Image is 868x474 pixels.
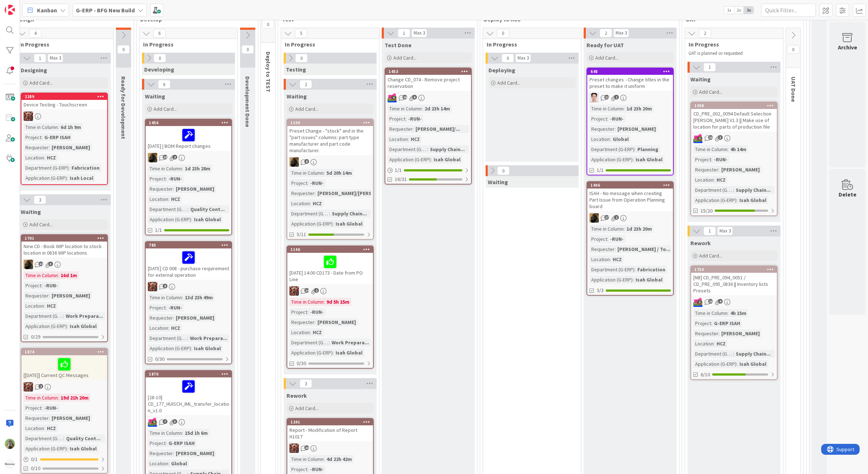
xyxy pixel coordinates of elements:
div: JK [21,382,107,392]
div: 4h 14m [729,145,748,153]
div: Max 3 [414,31,425,35]
div: ll [587,93,673,102]
div: 1874 [21,349,107,355]
span: In Progress [285,41,370,48]
span: Deploying [488,66,515,74]
div: Fabrication [636,266,667,274]
div: HCZ [409,135,422,143]
div: 1146 [287,246,373,253]
div: JK [21,112,107,121]
span: : [607,235,608,243]
div: Department (G-ERP) [589,266,634,274]
div: Application (G-ERP) [589,155,633,163]
span: : [44,154,45,162]
span: : [422,105,423,113]
span: : [182,165,183,173]
span: : [624,225,625,233]
div: 785[DATE] CD 008 - purchase requirement for external operation [146,242,231,280]
span: : [413,125,414,133]
p: UAT is planned or requested [689,50,774,56]
div: [PERSON_NAME] [174,185,216,193]
div: 1100 [287,119,373,126]
span: : [69,164,70,172]
div: Max 3 [616,31,627,35]
span: : [58,271,59,279]
div: [PERSON_NAME]/... [414,125,462,133]
span: 10 [163,155,167,159]
span: 1 [398,29,410,37]
div: Project [24,133,41,141]
span: : [405,115,406,123]
div: Isah Global [634,276,664,284]
div: Global [611,135,630,143]
div: [PERSON_NAME]/[PERSON_NAME]... [316,189,402,197]
div: Time in Column [289,169,324,177]
div: New CD - Book WIP location to stock location in 0836 WIP locations [21,242,107,258]
span: In Progress [19,41,104,48]
span: 0 [502,54,514,62]
span: : [610,255,611,263]
div: 785 [149,243,231,248]
div: 2289 [25,94,107,99]
span: Development Done [244,76,251,127]
span: : [315,189,316,197]
div: ISAH - No message when creating Part Issue from Operation Planning board [587,189,673,211]
img: JK [388,93,397,102]
div: JK [385,93,471,102]
div: Requester [24,143,49,151]
span: : [408,135,409,143]
span: Rework [690,239,711,247]
span: 0 [497,166,510,175]
div: [PERSON_NAME] / To... [616,245,672,253]
div: 648 [587,68,673,75]
div: 1453 [385,68,471,75]
div: JK [691,297,777,307]
img: Visit kanbanzone.com [5,5,15,15]
img: ND [148,153,157,162]
img: TT [5,439,15,449]
span: Ready for Development [120,76,127,139]
div: Department (G-ERP) [589,145,634,153]
div: Supply Chain... [330,210,369,218]
div: Department (G-ERP) [148,205,187,213]
div: 1453Change CD_074 - Remove project reservation [385,68,471,91]
span: 1 [703,227,716,235]
div: 648Preset changes - Change titles in the preset to make it uniform [587,68,673,91]
div: 1406ISAH - No message when creating Part Issue from Operation Planning board [587,182,673,211]
span: : [633,276,634,284]
span: Add Card... [154,106,177,112]
span: 5 [295,29,307,38]
span: Deploy to TEST [265,52,272,92]
div: Time in Column [589,105,624,113]
span: 4 [29,29,41,38]
div: Application (G-ERP) [693,196,737,204]
div: Project [24,281,41,289]
div: Department (G-ERP) [24,164,69,172]
span: 12 [38,262,43,266]
span: Add Card... [699,252,722,259]
span: : [624,105,625,113]
div: 1456 [146,119,231,126]
span: 3 [48,262,53,266]
div: 785 [146,242,231,248]
span: : [615,125,616,133]
div: Isah Global [432,155,462,163]
img: JK [289,286,299,296]
div: Isah Global [634,155,664,163]
span: : [168,195,169,203]
div: Time in Column [589,225,624,233]
div: [PERSON_NAME] [719,166,762,174]
span: : [718,166,719,174]
div: 1241 [287,419,373,425]
div: 1701New CD - Book WIP location to stock location in 0836 WIP locations [21,235,107,258]
div: Planning [636,145,660,153]
div: 1d 23h 28m [183,165,212,173]
span: : [427,145,428,153]
div: 2289Device Testing - Touchscreen [21,93,107,109]
div: Time in Column [24,271,58,279]
div: Max 3 [719,229,731,233]
span: 1x [724,7,734,14]
span: 6 [158,80,170,89]
div: Location [148,195,168,203]
div: Application (G-ERP) [589,276,633,284]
